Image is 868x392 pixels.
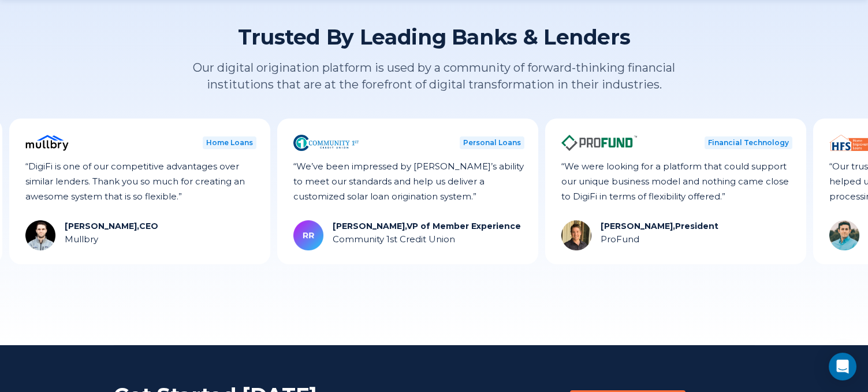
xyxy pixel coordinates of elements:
[829,353,856,380] div: Open Intercom Messenger
[25,220,55,250] img: Hale Shaw, CEO Avatar
[561,220,591,250] img: Tim Trankina, President Avatar
[293,159,524,204] div: “We’ve been impressed by [PERSON_NAME]’s ability to meet our standards and help us deliver a cust...
[601,220,718,232] div: [PERSON_NAME], President
[460,136,524,149] div: Personal Loans
[203,136,256,149] div: Home Loans
[25,159,256,204] div: “DigiFi is one of our competitive advantages over similar lenders. Thank you so much for creating...
[561,159,792,204] div: “We were looking for a platform that could support our unique business model and nothing came clo...
[333,232,521,247] div: Community 1st Credit Union
[333,220,521,232] div: [PERSON_NAME], VP of Member Experience
[183,24,686,50] h2: Trusted By Leading Banks & Lenders
[601,232,718,247] div: ProFund
[705,136,792,149] div: Financial Technology
[65,220,158,232] div: [PERSON_NAME], CEO
[829,220,859,250] img: Andrew Collins, COO Avatar
[183,60,686,93] p: Our digital origination platform is used by a community of forward-thinking financial institution...
[293,220,323,250] img: Rebecca Riker, VP of Member Experience Avatar
[65,232,158,247] div: Mullbry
